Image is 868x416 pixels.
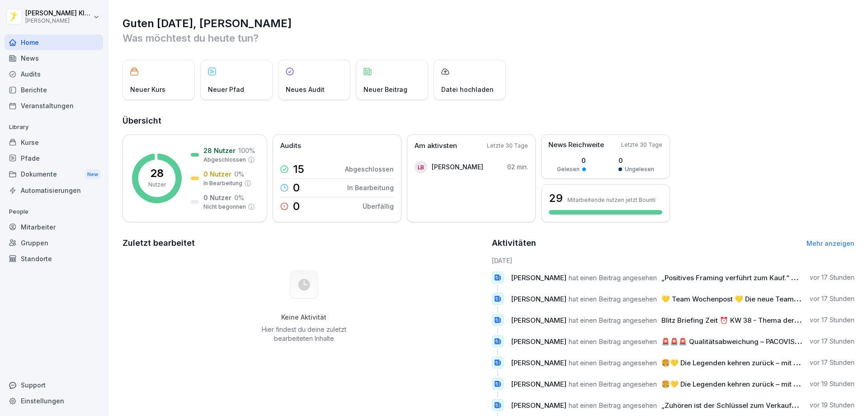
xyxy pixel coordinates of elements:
h1: Guten [DATE], [PERSON_NAME] [123,16,854,31]
p: Was möchtest du heute tun? [123,31,854,45]
p: 0 [293,201,300,212]
p: Ungelesen [625,165,654,173]
span: [PERSON_NAME] [511,401,566,410]
p: Library [5,120,103,134]
span: hat einen Beitrag angesehen [569,359,657,367]
p: Abgeschlossen [345,164,394,174]
span: [PERSON_NAME] [511,316,566,325]
h3: 29 [549,191,563,206]
p: vor 17 Stunden [810,358,854,367]
p: Letzte 30 Tage [621,141,662,149]
h5: Keine Aktivität [258,313,349,321]
span: hat einen Beitrag angesehen [569,316,657,325]
span: 💛 Team Wochenpost 💛 Die neue Teamwochenpost ist da! [661,295,855,303]
p: News Reichweite [548,140,604,150]
p: vor 17 Stunden [810,316,854,325]
span: hat einen Beitrag angesehen [569,401,657,410]
h2: Zuletzt bearbeitet [123,237,486,249]
a: Berichte [5,82,103,98]
p: 0 Nutzer [203,193,231,202]
p: Abgeschlossen [203,156,246,164]
p: [PERSON_NAME] [25,18,91,24]
p: 0 % [234,169,244,179]
p: vor 19 Stunden [810,401,854,410]
p: In Bearbeitung [203,179,242,187]
h2: Übersicht [123,115,854,127]
span: hat einen Beitrag angesehen [569,295,657,303]
p: vor 17 Stunden [810,273,854,282]
a: Automatisierungen [5,182,103,198]
p: Hier findest du deine zuletzt bearbeiteten Inhalte [258,325,349,343]
p: Nicht begonnen [203,203,246,211]
p: 100 % [238,146,255,155]
p: Neues Audit [286,85,325,94]
p: Audits [280,141,301,151]
p: vor 17 Stunden [810,337,854,346]
p: Neuer Beitrag [363,85,407,94]
div: New [85,169,100,180]
p: 62 min. [507,162,528,172]
span: [PERSON_NAME] [511,359,566,367]
a: Mitarbeiter [5,219,103,235]
span: [PERSON_NAME] [511,273,566,282]
p: Am aktivsten [415,141,457,151]
span: hat einen Beitrag angesehen [569,273,657,282]
a: Kurse [5,134,103,150]
p: Nutzer [148,181,166,189]
p: 15 [293,164,304,175]
span: hat einen Beitrag angesehen [569,337,657,346]
p: Überfällig [363,201,394,211]
p: Datei hochladen [441,85,494,94]
p: Gelesen [557,165,580,173]
a: Gruppen [5,235,103,251]
span: [PERSON_NAME] [511,337,566,346]
p: Neuer Pfad [208,85,244,94]
p: [PERSON_NAME] Kldiashvili [25,10,91,17]
a: News [5,50,103,66]
p: Neuer Kurs [130,85,165,94]
p: 28 Nutzer [203,146,236,155]
p: vor 17 Stunden [810,294,854,303]
p: vor 19 Stunden [810,379,854,388]
span: [PERSON_NAME] [511,380,566,388]
div: LB [415,161,427,173]
h2: Aktivitäten [492,237,536,249]
p: Mitarbeitende nutzen jetzt Bounti [567,196,656,203]
p: [PERSON_NAME] [432,162,483,172]
span: hat einen Beitrag angesehen [569,380,657,388]
a: Mehr anzeigen [807,239,854,247]
p: 0 [618,156,654,165]
h6: [DATE] [492,256,855,265]
span: [PERSON_NAME] [511,295,566,303]
a: Audits [5,66,103,82]
p: 0 Nutzer [203,169,231,179]
p: People [5,205,103,219]
a: Standorte [5,251,103,267]
p: 0 [557,156,586,165]
p: In Bearbeitung [347,183,394,192]
a: Einstellungen [5,393,103,409]
p: 0 % [234,193,244,202]
div: Support [5,377,103,393]
a: Home [5,34,103,50]
a: Pfade [5,150,103,166]
p: Letzte 30 Tage [487,142,528,150]
p: 0 [293,182,300,193]
p: 28 [150,168,164,179]
a: DokumenteNew [5,166,103,183]
div: Dokumente [5,166,103,183]
a: Veranstaltungen [5,98,103,114]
